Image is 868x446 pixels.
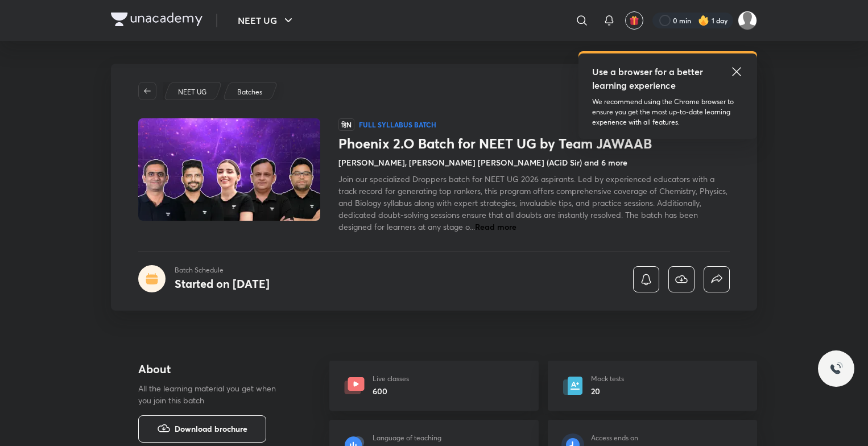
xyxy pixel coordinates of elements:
[373,433,441,443] p: Language of teaching
[625,11,643,30] button: avatar
[175,423,247,435] span: Download brochure
[175,265,270,275] p: Batch Schedule
[373,385,409,397] h6: 600
[338,135,730,152] h1: Phoenix 2.O Batch for NEET UG by Team JAWAAB
[373,374,409,384] p: Live classes
[178,87,206,97] p: NEET UG
[359,120,436,129] p: Full Syllabus Batch
[138,361,293,378] h4: About
[698,15,709,26] img: streak
[138,415,266,443] button: Download brochure
[176,87,209,97] a: NEET UG
[237,87,262,97] p: Batches
[111,13,202,26] img: Company Logo
[338,156,627,168] h4: [PERSON_NAME], [PERSON_NAME] [PERSON_NAME] (ACiD Sir) and 6 more
[138,382,285,406] p: All the learning material you get when you join this batch
[591,433,638,443] p: Access ends on
[591,385,624,397] h6: 20
[175,276,270,291] h4: Started on [DATE]
[629,15,639,26] img: avatar
[592,65,705,92] h5: Use a browser for a better learning experience
[738,11,757,30] img: shruti gupta
[338,174,728,232] span: Join our specialized Droppers batch for NEET UG 2026 aspirants. Led by experienced educators with...
[231,9,302,32] button: NEET UG
[829,362,843,375] img: ttu
[137,117,322,222] img: Thumbnail
[338,118,354,131] span: हिN
[475,221,516,232] span: Read more
[592,97,743,127] p: We recommend using the Chrome browser to ensure you get the most up-to-date learning experience w...
[235,87,264,97] a: Batches
[111,13,202,29] a: Company Logo
[591,374,624,384] p: Mock tests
